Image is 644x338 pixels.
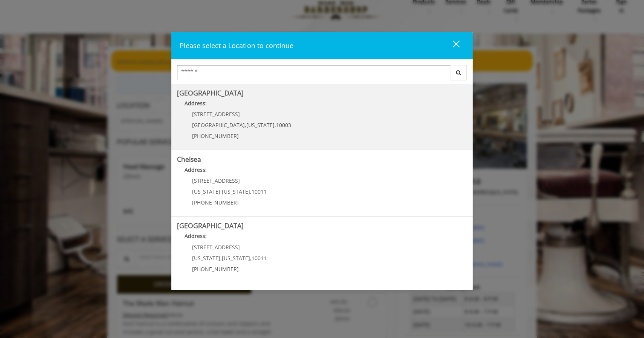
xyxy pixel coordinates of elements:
[220,255,222,262] span: ,
[252,255,267,262] span: 10011
[177,65,450,80] input: Search Center
[444,40,459,51] div: close dialog
[185,100,207,107] b: Address:
[252,188,267,195] span: 10011
[275,121,276,129] span: ,
[177,88,244,97] b: [GEOGRAPHIC_DATA]
[220,188,222,195] span: ,
[177,65,467,84] div: Center Select
[192,255,220,262] span: [US_STATE]
[439,38,464,53] button: close dialog
[250,255,252,262] span: ,
[192,265,239,273] span: [PHONE_NUMBER]
[192,177,240,184] span: [STREET_ADDRESS]
[185,232,207,239] b: Address:
[192,244,240,251] span: [STREET_ADDRESS]
[185,166,207,173] b: Address:
[245,121,246,129] span: ,
[246,121,275,129] span: [US_STATE]
[177,155,201,164] b: Chelsea
[222,188,250,195] span: [US_STATE]
[192,111,240,118] span: [STREET_ADDRESS]
[276,121,291,129] span: 10003
[180,41,293,50] span: Please select a Location to continue
[454,70,463,75] i: Search button
[177,221,244,230] b: [GEOGRAPHIC_DATA]
[222,255,250,262] span: [US_STATE]
[192,132,239,139] span: [PHONE_NUMBER]
[192,188,220,195] span: [US_STATE]
[192,199,239,206] span: [PHONE_NUMBER]
[250,188,252,195] span: ,
[192,121,245,129] span: [GEOGRAPHIC_DATA]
